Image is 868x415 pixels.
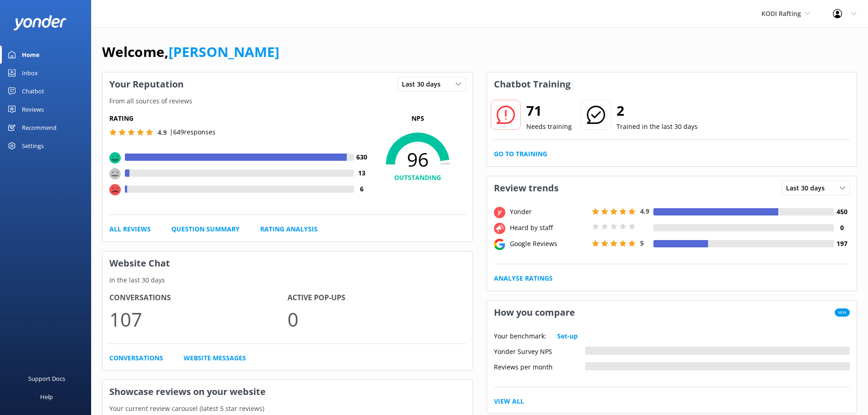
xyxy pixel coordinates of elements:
[402,79,446,89] span: Last 30 days
[494,362,585,370] div: Reviews per month
[22,46,40,64] div: Home
[288,292,466,304] h4: Active Pop-ups
[169,42,279,61] a: [PERSON_NAME]
[103,275,473,285] p: In the last 30 days
[354,168,370,178] h4: 13
[834,239,850,249] h4: 197
[103,251,473,275] h3: Website Chat
[526,122,572,132] p: Needs training
[109,292,288,304] h4: Conversations
[557,331,578,341] a: Set-up
[494,331,546,341] p: Your benchmark:
[494,347,585,355] div: Yonder Survey NPS
[508,207,590,217] div: Yonder
[260,224,318,234] a: Rating Analysis
[354,184,370,194] h4: 6
[616,122,698,132] p: Trained in the last 30 days
[288,304,466,334] p: 0
[354,152,370,162] h4: 630
[616,100,698,122] h2: 2
[109,304,288,334] p: 107
[14,15,66,30] img: yonder-white-logo.png
[109,224,151,234] a: All Reviews
[640,239,644,247] span: 5
[22,100,44,118] div: Reviews
[103,380,473,404] h3: Showcase reviews on your website
[508,239,590,249] div: Google Reviews
[494,149,547,159] a: Go to Training
[169,127,216,137] p: | 649 responses
[103,404,473,414] p: Your current review carousel (latest 5 star reviews)
[103,96,473,106] p: From all sources of reviews
[370,113,466,123] p: NPS
[786,183,830,193] span: Last 30 days
[508,223,590,233] div: Heard by staff
[834,207,850,217] h4: 450
[370,148,466,171] span: 96
[22,137,44,155] div: Settings
[640,207,649,215] span: 4.9
[494,273,553,283] a: Analyse Ratings
[22,64,38,82] div: Inbox
[28,369,65,388] div: Support Docs
[761,9,801,18] span: KODI Rafting
[109,353,163,363] a: Conversations
[102,41,279,63] h1: Welcome,
[487,72,577,96] h3: Chatbot Training
[22,82,44,100] div: Chatbot
[835,308,850,317] span: New
[526,100,572,122] h2: 71
[22,118,56,137] div: Recommend
[487,301,582,324] h3: How you compare
[109,113,370,123] h5: Rating
[40,388,53,406] div: Help
[158,128,167,137] span: 4.9
[494,396,524,406] a: View All
[487,176,565,200] h3: Review trends
[834,223,850,233] h4: 0
[370,173,466,183] h4: OUTSTANDING
[103,72,190,96] h3: Your Reputation
[171,224,240,234] a: Question Summary
[184,353,246,363] a: Website Messages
